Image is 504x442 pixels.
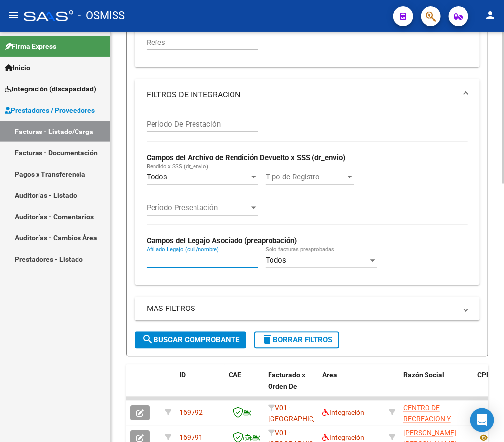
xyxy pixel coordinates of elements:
span: Buscar Comprobante [142,336,239,345]
span: Todos [266,256,286,265]
span: 169791 [179,434,203,442]
mat-panel-title: MAS FILTROS [147,304,456,314]
mat-icon: menu [8,9,20,21]
span: CAE [229,371,241,379]
span: Integración [322,409,364,417]
span: Facturado x Orden De [268,371,305,391]
mat-panel-title: FILTROS DE INTEGRACION [147,89,456,100]
mat-expansion-panel-header: FILTROS DE INTEGRACION [135,79,480,111]
span: Todos [147,173,167,182]
span: Area [322,371,337,379]
datatable-header-cell: Razón Social [399,365,473,408]
span: Integración [322,434,364,442]
strong: Campos del Legajo Asociado (preaprobación) [147,237,297,246]
datatable-header-cell: CAE [225,365,264,408]
span: Período Presentación [147,204,249,213]
strong: Campos del Archivo de Rendición Devuelto x SSS (dr_envio) [147,154,345,163]
span: Prestadores / Proveedores [5,105,95,116]
span: CPBT [477,371,495,379]
span: Inicio [5,62,30,73]
datatable-header-cell: ID [175,365,225,408]
span: ID [179,371,186,379]
span: Borrar Filtros [261,336,332,345]
mat-expansion-panel-header: MAS FILTROS [135,297,480,321]
button: Buscar Comprobante [135,332,246,349]
datatable-header-cell: Facturado x Orden De [264,365,318,408]
div: Open Intercom Messenger [470,408,494,432]
span: Firma Express [5,41,56,52]
button: Borrar Filtros [254,332,339,349]
div: FILTROS DE INTEGRACION [135,111,480,285]
span: Integración (discapacidad) [5,84,96,94]
span: - OSMISS [78,5,125,27]
mat-icon: person [484,9,496,21]
mat-icon: delete [261,334,273,346]
div: 30608858926 [403,403,469,424]
span: Tipo de Registro [266,173,346,182]
span: Razón Social [403,371,444,379]
span: 169792 [179,409,203,417]
mat-icon: search [142,334,154,346]
datatable-header-cell: Area [318,365,385,408]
